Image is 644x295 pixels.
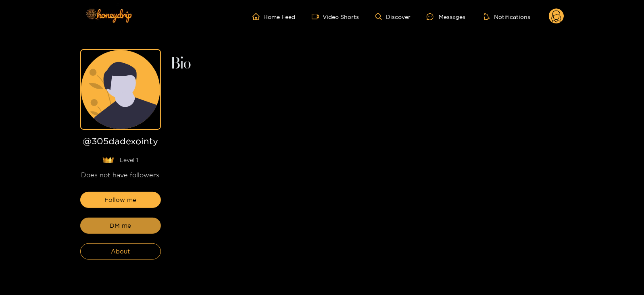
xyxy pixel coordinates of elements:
[252,13,296,20] a: Home Feed
[102,157,114,163] img: lavel grade
[427,12,465,21] div: Messages
[104,195,136,205] span: Follow me
[80,218,161,234] button: DM me
[80,136,161,150] h1: @ 305dadexointy
[120,156,139,164] span: Level 1
[80,243,161,260] button: About
[481,12,533,21] button: Notifications
[312,13,359,20] a: Video Shorts
[171,57,564,71] h2: Bio
[111,247,130,256] span: About
[110,221,131,231] span: DM me
[312,13,323,20] span: video-camera
[80,170,161,180] div: Does not have followers
[375,13,411,20] a: Discover
[252,13,264,20] span: home
[80,192,161,208] button: Follow me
